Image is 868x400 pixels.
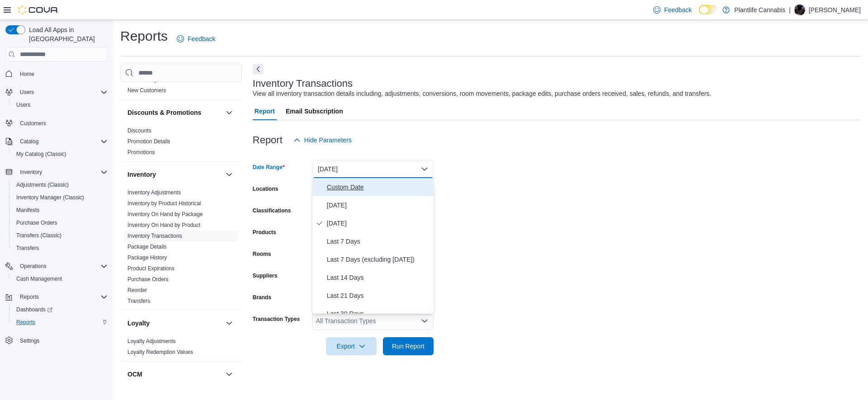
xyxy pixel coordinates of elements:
[127,211,203,218] span: Inventory On Hand by Package
[127,127,151,134] span: Discounts
[16,335,108,346] span: Settings
[13,317,39,328] a: Reports
[173,30,219,48] a: Feedback
[16,136,42,147] button: Catalog
[20,138,38,145] span: Catalog
[224,107,235,118] button: Discounts & Promotions
[253,164,285,171] label: Date Range
[13,179,108,190] span: Adjustments (Classic)
[127,338,176,345] span: Loyalty Adjustments
[127,244,167,250] a: Package Details
[421,317,428,325] button: Open list of options
[127,319,150,328] h3: Loyalty
[312,178,434,314] div: Select listbox
[20,89,34,96] span: Users
[18,5,59,14] img: Cova
[789,5,791,15] p: |
[383,337,434,355] button: Run Report
[290,131,355,149] button: Hide Parameters
[20,120,46,127] span: Customers
[2,135,111,148] button: Catalog
[13,205,108,216] span: Manifests
[650,1,695,19] a: Feedback
[16,292,108,302] span: Reports
[253,250,271,258] label: Rooms
[127,149,155,155] a: Promotions
[327,290,430,301] span: Last 21 Days
[20,293,39,301] span: Reports
[127,221,200,229] span: Inventory On Hand by Product
[9,179,111,191] button: Adjustments (Classic)
[127,108,201,117] h3: Discounts & Promotions
[16,261,108,272] span: Operations
[331,337,371,355] span: Export
[2,334,111,347] button: Settings
[13,99,108,110] span: Users
[794,5,805,15] div: Jenn Armitage
[16,68,108,79] span: Home
[253,294,271,301] label: Brands
[327,218,430,229] span: [DATE]
[2,291,111,303] button: Reports
[327,308,430,319] span: Last 30 Days
[127,189,181,196] a: Inventory Adjustments
[127,254,167,261] a: Package History
[127,211,203,217] a: Inventory On Hand by Package
[127,349,193,355] a: Loyalty Redemption Values
[127,149,155,156] span: Promotions
[13,317,108,328] span: Reports
[25,25,108,43] span: Load All Apps in [GEOGRAPHIC_DATA]
[127,276,169,282] a: Purchase Orders
[5,63,108,371] nav: Complex example
[127,87,166,94] span: New Customers
[16,167,46,178] button: Inventory
[255,102,275,120] span: Report
[16,87,108,98] span: Users
[13,230,65,241] a: Transfers (Classic)
[127,287,147,293] a: Reorder
[127,138,170,145] a: Promotion Details
[13,179,72,190] a: Adjustments (Classic)
[13,304,56,315] a: Dashboards
[224,169,235,180] button: Inventory
[20,169,42,176] span: Inventory
[127,170,222,179] button: Inventory
[253,229,276,236] label: Products
[253,207,291,214] label: Classifications
[9,148,111,160] button: My Catalog (Classic)
[127,370,222,379] button: OCM
[13,149,108,160] span: My Catalog (Classic)
[327,236,430,247] span: Last 7 Days
[16,207,39,214] span: Manifests
[253,89,711,99] div: View all inventory transaction details including, adjustments, conversions, room movements, packa...
[127,200,201,207] span: Inventory by Product Historical
[16,69,38,80] a: Home
[16,151,66,158] span: My Catalog (Classic)
[13,149,70,160] a: My Catalog (Classic)
[188,34,215,43] span: Feedback
[13,243,42,254] a: Transfers
[2,86,111,99] button: Users
[809,5,861,15] p: [PERSON_NAME]
[16,232,61,239] span: Transfers (Classic)
[16,306,52,313] span: Dashboards
[253,272,278,279] label: Suppliers
[127,108,222,117] button: Discounts & Promotions
[127,233,182,239] a: Inventory Transactions
[9,229,111,242] button: Transfers (Classic)
[127,348,193,356] span: Loyalty Redemption Values
[127,265,175,272] a: Product Expirations
[253,135,283,146] h3: Report
[9,99,111,111] button: Users
[16,101,30,108] span: Users
[253,64,264,75] button: Next
[286,102,343,120] span: Email Subscription
[9,242,111,254] button: Transfers
[120,27,168,45] h1: Reports
[2,67,111,80] button: Home
[16,194,84,201] span: Inventory Manager (Classic)
[16,118,50,129] a: Customers
[16,275,62,282] span: Cash Management
[13,205,43,216] a: Manifests
[127,298,150,304] a: Transfers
